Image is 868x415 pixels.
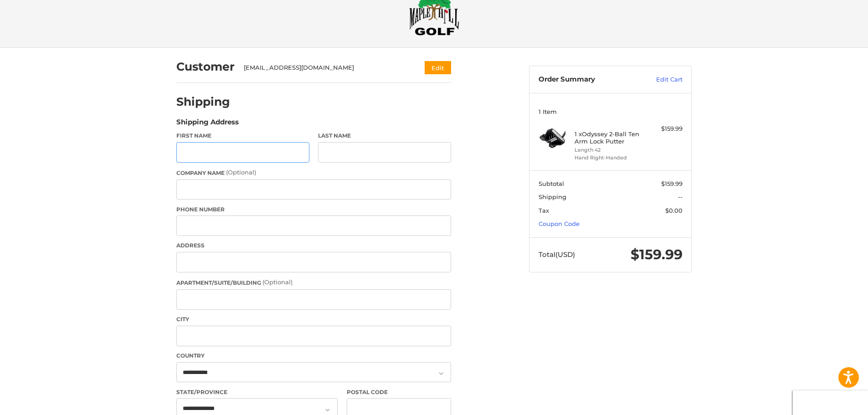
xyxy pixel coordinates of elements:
span: $0.00 [665,207,683,214]
iframe: Google Customer Reviews [793,390,868,415]
label: First Name [176,132,309,140]
small: (Optional) [262,278,293,286]
li: Length 42 [575,146,644,154]
span: -- [678,193,683,200]
label: Last Name [318,132,451,140]
a: Coupon Code [539,220,580,227]
a: Edit Cart [637,75,683,84]
label: Address [176,241,451,250]
span: $159.99 [631,246,683,263]
h4: 1 x Odyssey 2-Ball Ten Arm Lock Putter [575,130,644,145]
label: Phone Number [176,205,451,214]
legend: Shipping Address [176,117,239,132]
h3: Order Summary [539,75,637,84]
button: Edit [425,61,451,74]
div: [EMAIL_ADDRESS][DOMAIN_NAME] [244,63,407,72]
label: State/Province [176,388,338,396]
div: $159.99 [647,124,683,133]
li: Hand Right-Handed [575,154,644,162]
label: Postal Code [347,388,452,396]
span: Tax [539,207,549,214]
h2: Shipping [176,95,230,109]
label: Apartment/Suite/Building [176,278,451,287]
span: Total (USD) [539,250,575,259]
label: Company Name [176,168,451,177]
label: City [176,315,451,323]
h3: 1 Item [539,108,683,115]
h2: Customer [176,60,235,74]
label: Country [176,352,451,360]
span: $159.99 [661,180,683,187]
small: (Optional) [226,169,256,176]
span: Subtotal [539,180,564,187]
span: Shipping [539,193,566,200]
